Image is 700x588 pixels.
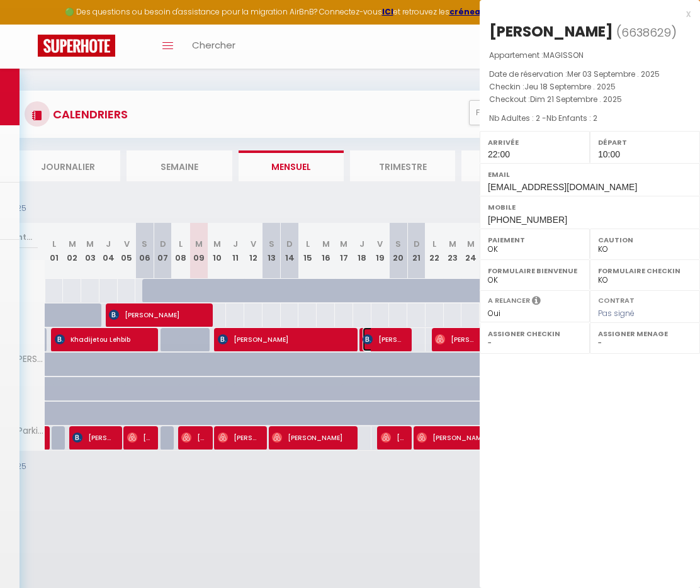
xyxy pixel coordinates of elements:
[488,295,530,306] label: A relancer
[488,149,510,159] span: 22:00
[488,201,692,213] label: Mobile
[489,49,691,62] p: Appartement :
[488,327,582,340] label: Assigner Checkin
[598,295,635,303] label: Contrat
[598,234,692,246] label: Caution
[598,149,620,159] span: 10:00
[488,182,637,192] span: [EMAIL_ADDRESS][DOMAIN_NAME]
[10,5,48,43] button: Ouvrir le widget de chat LiveChat
[489,113,597,123] span: Nb Adultes : 2 -
[489,93,691,106] p: Checkout :
[480,6,691,21] div: x
[616,23,677,41] span: ( )
[489,68,691,81] p: Date de réservation :
[621,25,671,40] span: 6638629
[489,81,691,93] p: Checkin :
[488,234,582,246] label: Paiement
[546,113,597,123] span: Nb Enfants : 2
[598,136,692,149] label: Départ
[488,264,582,277] label: Formulaire Bienvenue
[532,295,541,309] i: Sélectionner OUI si vous souhaiter envoyer les séquences de messages post-checkout
[567,69,660,79] span: Mer 03 Septembre . 2025
[489,21,613,42] div: [PERSON_NAME]
[488,168,692,181] label: Email
[543,50,584,60] span: MAGISSON
[598,264,692,277] label: Formulaire Checkin
[524,81,616,92] span: Jeu 18 Septembre . 2025
[488,136,582,149] label: Arrivée
[598,308,635,319] span: Pas signé
[488,215,567,225] span: [PHONE_NUMBER]
[598,327,692,340] label: Assigner Menage
[530,94,622,105] span: Dim 21 Septembre . 2025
